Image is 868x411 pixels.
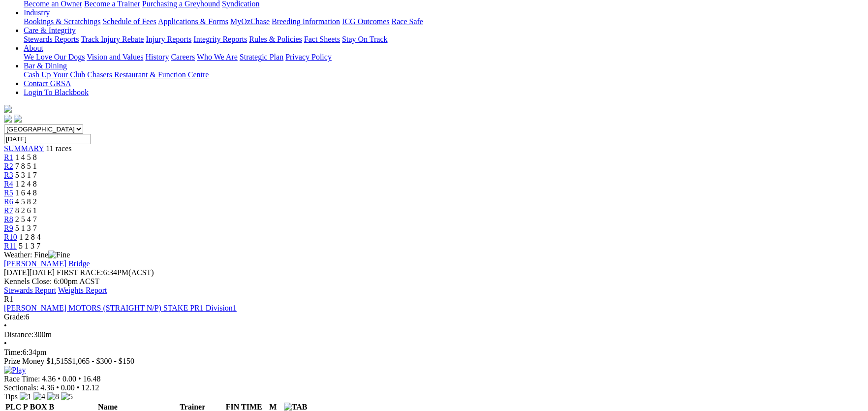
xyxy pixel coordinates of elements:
[15,197,37,206] span: 4 5 8 2
[4,339,7,348] span: •
[24,35,864,44] div: Care & Integrity
[4,321,7,330] span: •
[24,70,85,79] a: Cash Up Your Club
[24,88,89,96] a: Login To Blackbook
[20,392,31,401] img: 1
[4,330,33,339] span: Distance:
[391,17,423,26] a: Race Safe
[24,17,100,26] a: Bookings & Scratchings
[30,403,47,411] span: BOX
[4,144,44,153] a: SUMMARY
[24,17,864,26] div: Industry
[24,35,79,43] a: Stewards Reports
[4,375,40,383] span: Race Time:
[145,53,169,61] a: History
[15,189,37,197] span: 1 6 4 8
[61,383,75,392] span: 0.00
[4,242,17,250] a: R11
[46,144,71,153] span: 11 races
[24,8,50,17] a: Industry
[249,35,302,43] a: Rules & Policies
[4,348,864,357] div: 6:34pm
[272,17,340,26] a: Breeding Information
[81,35,144,43] a: Track Injury Rebate
[4,215,13,223] a: R8
[47,392,59,401] img: 8
[19,242,40,250] span: 5 1 3 7
[15,162,37,170] span: 7 8 5 1
[4,105,12,113] img: logo-grsa-white.png
[158,17,228,26] a: Applications & Forms
[5,403,21,411] span: PLC
[15,171,37,179] span: 5 3 1 7
[14,115,22,123] img: twitter.svg
[304,35,340,43] a: Fact Sheets
[146,35,191,43] a: Injury Reports
[342,35,387,43] a: Stay On Track
[4,383,38,392] span: Sectionals:
[48,251,70,259] img: Fine
[33,392,45,401] img: 4
[15,180,37,188] span: 1 2 4 8
[4,233,17,241] a: R10
[24,53,85,61] a: We Love Our Dogs
[77,383,80,392] span: •
[4,286,56,294] a: Stewards Report
[4,304,237,312] a: [PERSON_NAME] MOTORS (STRAIGHT N/P) STAKE PR1 Division1
[56,383,59,392] span: •
[4,189,13,197] a: R5
[42,375,56,383] span: 4.36
[4,295,13,303] span: R1
[4,313,26,321] span: Grade:
[193,35,247,43] a: Integrity Reports
[4,348,23,356] span: Time:
[87,70,209,79] a: Chasers Restaurant & Function Centre
[102,17,156,26] a: Schedule of Fees
[4,171,13,179] a: R3
[342,17,389,26] a: ICG Outcomes
[197,53,238,61] a: Who We Are
[15,153,37,161] span: 1 4 5 8
[57,268,103,277] span: FIRST RACE:
[78,375,81,383] span: •
[68,357,134,365] span: $1,065 - $300 - $150
[62,375,76,383] span: 0.00
[58,286,107,294] a: Weights Report
[230,17,270,26] a: MyOzChase
[4,115,12,123] img: facebook.svg
[4,134,91,144] input: Select date
[4,259,90,268] a: [PERSON_NAME] Bridge
[4,313,864,321] div: 6
[4,392,18,401] span: Tips
[24,53,864,62] div: About
[24,79,71,88] a: Contact GRSA
[58,375,61,383] span: •
[15,206,37,215] span: 8 2 6 1
[4,224,13,232] a: R9
[81,383,99,392] span: 12.12
[4,162,13,170] a: R2
[40,383,54,392] span: 4.36
[4,153,13,161] a: R1
[19,233,41,241] span: 1 2 8 4
[4,206,13,215] a: R7
[4,197,13,206] a: R6
[285,53,332,61] a: Privacy Policy
[49,403,54,411] span: B
[61,392,73,401] img: 5
[83,375,101,383] span: 16.48
[171,53,195,61] a: Careers
[24,44,43,52] a: About
[24,62,67,70] a: Bar & Dining
[4,366,26,375] img: Play
[24,70,864,79] div: Bar & Dining
[4,330,864,339] div: 300m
